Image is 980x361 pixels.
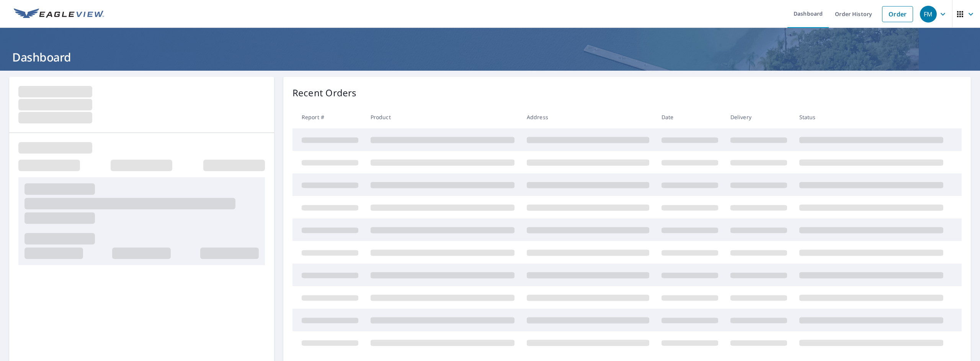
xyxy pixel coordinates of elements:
[920,6,937,23] div: FM
[793,106,949,128] th: Status
[655,106,724,128] th: Date
[14,8,104,20] img: EV Logo
[364,106,521,128] th: Product
[292,86,357,100] p: Recent Orders
[521,106,655,128] th: Address
[292,106,364,128] th: Report #
[882,6,913,22] a: Order
[724,106,793,128] th: Delivery
[9,49,971,65] h1: Dashboard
